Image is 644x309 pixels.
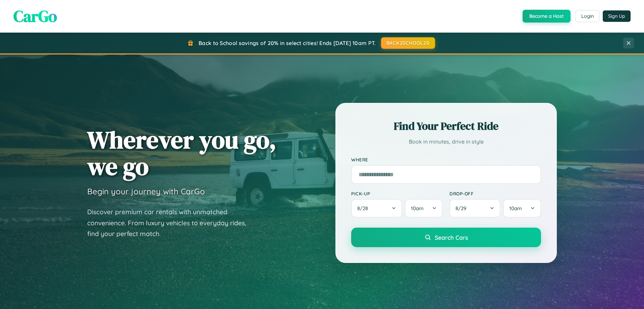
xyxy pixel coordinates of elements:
span: CarGo [13,5,57,27]
label: Drop-off [449,191,541,196]
button: 8/28 [351,199,402,218]
span: 10am [509,205,522,211]
h3: Begin your journey with CarGo [87,186,205,196]
span: 8 / 29 [455,205,470,211]
span: 10am [411,205,424,211]
span: Back to School savings of 20% in select cities! Ends [DATE] 10am PT. [199,40,376,46]
span: 8 / 28 [357,205,371,211]
h2: Find Your Perfect Ride [351,119,541,133]
span: Search Cars [435,234,468,241]
p: Book in minutes, drive in style [351,137,541,147]
button: Search Cars [351,228,541,247]
button: Sign Up [603,10,631,22]
h1: Wherever you go, we go [87,126,276,180]
button: 10am [405,199,443,218]
button: Become a Host [523,10,571,23]
label: Where [351,157,541,162]
button: BACK2SCHOOL20 [381,37,435,49]
button: Login [576,10,599,22]
button: 10am [503,199,541,218]
p: Discover premium car rentals with unmatched convenience. From luxury vehicles to everyday rides, ... [87,206,255,239]
label: Pick-up [351,191,443,196]
button: 8/29 [449,199,500,218]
